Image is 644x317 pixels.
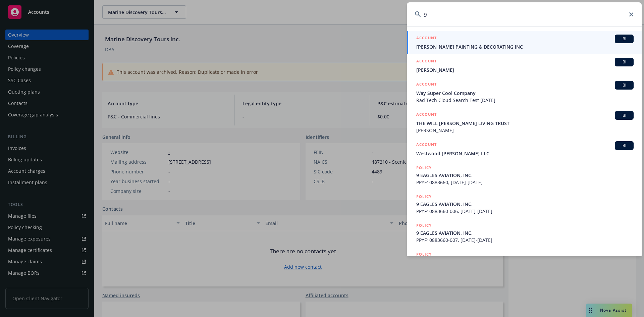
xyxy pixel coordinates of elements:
h5: ACCOUNT [416,81,437,89]
a: ACCOUNTBI[PERSON_NAME] PAINTING & DECORATING INC [407,31,642,54]
a: ACCOUNTBIWestwood [PERSON_NAME] LLC [407,138,642,161]
span: Rad Tech Cloud Search Test [DATE] [416,97,634,104]
span: Way Super Cool Company [416,90,634,97]
a: ACCOUNTBITHE WILL [PERSON_NAME] LIVING TRUST[PERSON_NAME] [407,107,642,138]
span: THE WILL [PERSON_NAME] LIVING TRUST [416,120,634,127]
span: [PERSON_NAME] [416,127,634,134]
a: POLICY9 EAGLES AVIATION, INC.PPYF10883660, [DATE]-[DATE] [407,161,642,190]
span: BI [618,82,631,88]
span: Westwood [PERSON_NAME] LLC [416,150,634,157]
a: POLICY9 EAGLES AVIATION, INC.PPYF10883660-006, [DATE]-[DATE] [407,190,642,218]
span: 9 EAGLES AVIATION, INC. [416,229,634,236]
a: POLICY9 EAGLES AVIATION, INC.PPYF10883660-007, [DATE]-[DATE] [407,218,642,247]
a: ACCOUNTBIWay Super Cool CompanyRad Tech Cloud Search Test [DATE] [407,77,642,107]
span: BI [618,59,631,65]
span: PPYF10883660, [DATE]-[DATE] [416,179,634,186]
span: 9 EAGLES AVIATION, INC. [416,201,634,208]
span: BI [618,36,631,42]
span: BI [618,112,631,118]
h5: ACCOUNT [416,35,437,43]
h5: ACCOUNT [416,141,437,149]
a: POLICY [407,247,642,276]
span: PPYF10883660-007, [DATE]-[DATE] [416,236,634,244]
span: PPYF10883660-006, [DATE]-[DATE] [416,208,634,215]
h5: POLICY [416,164,432,171]
h5: POLICY [416,251,432,258]
span: [PERSON_NAME] PAINTING & DECORATING INC [416,43,634,50]
a: ACCOUNTBI[PERSON_NAME] [407,54,642,77]
h5: ACCOUNT [416,58,437,66]
span: 9 EAGLES AVIATION, INC. [416,172,634,179]
span: [PERSON_NAME] [416,66,634,73]
h5: POLICY [416,222,432,229]
input: Search... [407,2,642,27]
h5: ACCOUNT [416,111,437,119]
span: BI [618,143,631,149]
h5: POLICY [416,193,432,200]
